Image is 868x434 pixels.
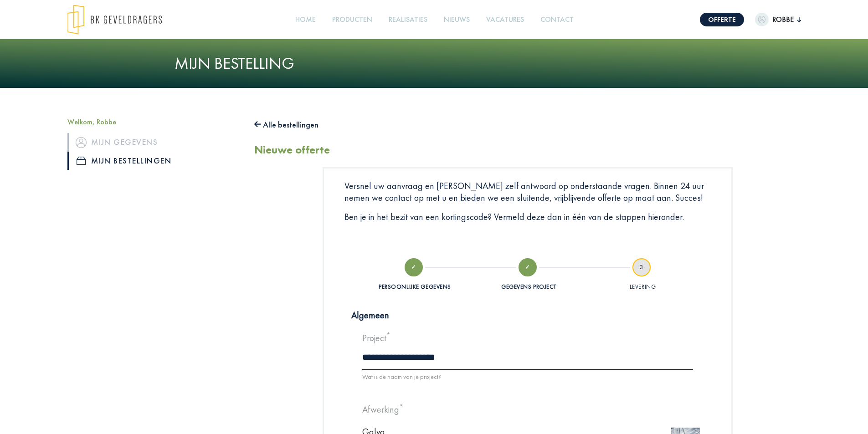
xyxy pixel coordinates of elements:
[700,13,744,26] a: Offerte
[483,10,528,30] a: Vacatures
[329,10,376,30] a: Producten
[537,10,577,30] a: Contact
[440,10,473,30] a: Nieuws
[344,211,711,223] p: Ben je in het bezit van een kortingscode? Vermeld deze dan in één van de stappen hieronder.
[385,10,431,30] a: Realisaties
[76,137,87,148] img: icon
[67,117,241,126] h5: Welkom, Robbe
[77,157,86,165] img: icon
[379,283,451,291] div: Persoonlijke gegevens
[769,14,797,25] span: Robbe
[362,332,390,344] label: Project
[254,117,319,132] button: Alle bestellingen
[362,403,403,415] label: Afwerking
[175,54,694,73] h1: Mijn bestelling
[351,309,389,321] strong: Algemeen
[587,283,699,291] div: Levering
[67,152,241,170] a: iconMijn bestellingen
[344,180,711,204] p: Versnel uw aanvraag en [PERSON_NAME] zelf antwoord op onderstaande vragen. Binnen 24 uur nemen we...
[292,10,319,30] a: Home
[755,13,769,26] img: dummypic.png
[501,283,556,291] div: Gegevens project
[254,143,330,157] h2: Nieuwe offerte
[67,5,162,35] img: logo
[362,373,441,381] span: Wat is de naam van je project?
[67,133,241,151] a: iconMijn gegevens
[755,13,801,26] button: Robbe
